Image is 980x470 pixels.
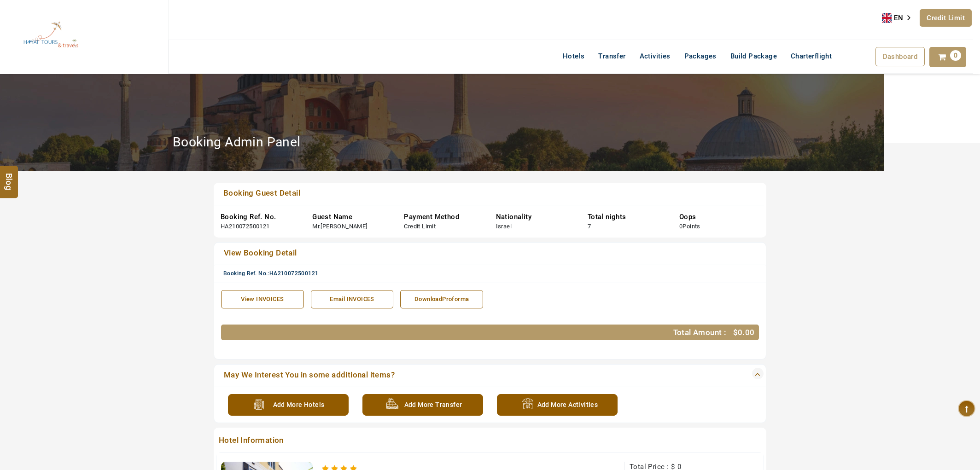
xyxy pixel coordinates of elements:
[784,47,839,65] a: Charterflight
[738,328,755,337] span: 0.00
[791,52,832,60] span: Charterflight
[7,4,95,66] img: The Royal Line Holidays
[223,270,764,278] div: Booking Ref. No.:
[679,212,757,222] div: Oops
[221,369,705,382] a: May We Interest You in some additional items?
[221,222,270,231] div: HA210072500121
[588,212,665,222] div: Total nights
[950,50,961,61] span: 0
[682,223,700,230] span: Points
[400,290,483,309] a: DownloadProforma
[588,222,591,231] div: 7
[591,47,632,65] a: Transfer
[216,435,709,447] span: Hotel Information
[839,47,875,56] a: Flight
[173,134,301,150] h2: Booking Admin Panel
[496,212,574,222] div: Nationality
[920,9,972,27] a: Credit Limit
[882,11,917,25] a: EN
[312,212,390,222] div: Guest Name
[273,395,325,412] span: Add More Hotels
[496,222,512,231] div: Israel
[404,222,436,231] div: Credit Limit
[883,52,918,61] span: Dashboard
[404,395,462,412] span: Add More Transfer
[556,47,591,65] a: Hotels
[677,47,723,65] a: Packages
[311,290,394,309] a: Email INVOICES
[269,270,319,277] span: HA210072500121
[3,173,15,181] span: Blog
[733,328,738,337] span: $
[633,47,677,65] a: Activities
[723,47,784,65] a: Build Package
[679,223,682,230] span: 0
[882,11,917,25] div: Language
[221,212,298,222] div: Booking Ref. No.
[673,328,727,337] span: Total Amount :
[882,11,917,25] aside: Language selected: English
[404,212,482,222] div: Payment Method
[226,295,299,304] div: View INVOICES
[224,248,297,257] span: View Booking Detail
[537,395,598,412] span: Add More Activities
[929,47,966,67] a: 0
[850,50,868,59] span: Flight
[221,187,706,200] a: Booking Guest Detail
[221,290,304,309] a: View INVOICES
[312,222,367,231] div: Mr.[PERSON_NAME]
